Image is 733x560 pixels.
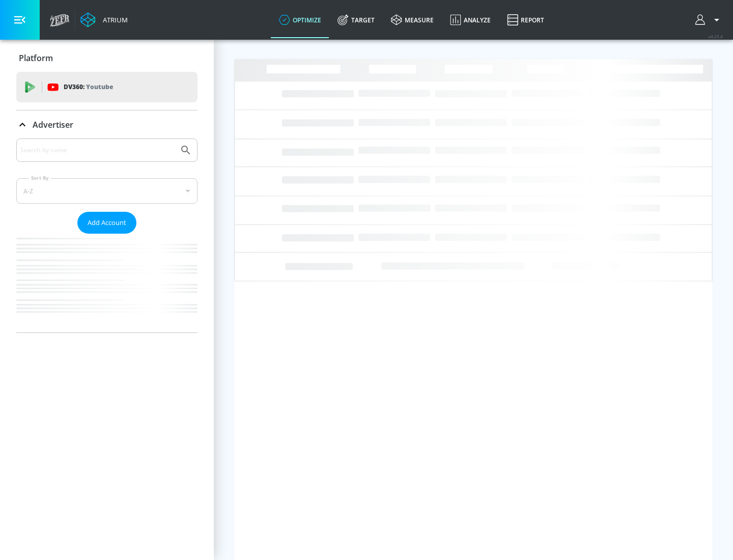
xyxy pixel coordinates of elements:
a: Analyze [442,2,499,38]
div: Advertiser [16,138,198,332]
div: A-Z [16,178,198,204]
label: Sort By [29,175,51,181]
button: Add Account [77,212,136,234]
span: v 4.25.4 [709,34,723,39]
div: Platform [16,44,198,72]
nav: list of Advertiser [16,234,198,332]
a: measure [383,2,442,38]
p: Youtube [86,81,113,92]
a: Report [499,2,552,38]
input: Search by name [20,144,175,157]
span: Add Account [88,217,126,229]
a: optimize [271,2,329,38]
p: DV360: [64,81,113,93]
a: Atrium [80,12,128,27]
p: Advertiser [33,119,73,130]
a: Target [329,2,383,38]
div: DV360: Youtube [16,72,198,102]
div: Atrium [99,15,128,24]
p: Platform [19,52,53,64]
div: Advertiser [16,110,198,139]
